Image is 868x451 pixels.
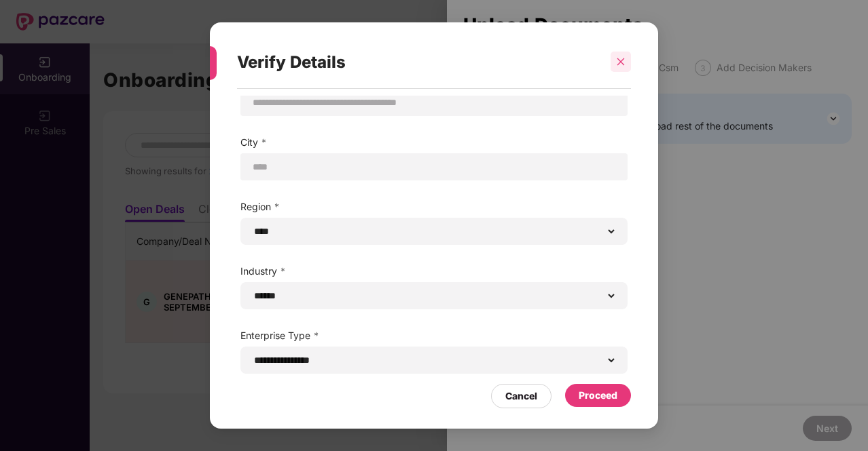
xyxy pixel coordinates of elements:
[616,57,626,66] span: close
[240,328,628,343] label: Enterprise Type
[505,389,537,404] div: Cancel
[240,264,628,279] label: Industry
[240,199,628,214] label: Region
[240,135,628,150] label: City
[579,388,617,403] div: Proceed
[237,36,598,89] div: Verify Details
